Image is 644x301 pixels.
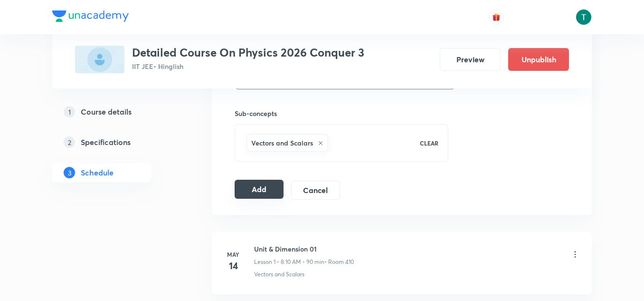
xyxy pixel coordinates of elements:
[254,244,354,254] h6: Unit & Dimension 01
[492,13,501,21] img: avatar
[75,46,124,73] img: 006E50A5-EEDA-4FEF-8B8A-AAFC422AE36B_plus.png
[291,181,340,200] button: Cancel
[235,108,448,118] h6: Sub-concepts
[52,133,181,152] a: 2Specifications
[224,250,243,259] h6: May
[324,258,354,266] p: • Room 410
[440,48,501,71] button: Preview
[52,102,181,121] a: 1Course details
[420,139,438,147] p: CLEAR
[576,9,592,25] img: Tajvendra Singh
[254,270,304,279] p: Vectors and Scalars
[64,106,75,117] p: 1
[52,10,129,24] a: Company Logo
[132,61,364,71] p: IIT JEE • Hinglish
[81,106,132,117] h5: Course details
[508,48,569,71] button: Unpublish
[81,136,131,148] h5: Specifications
[132,46,364,59] h3: Detailed Course On Physics 2026 Conquer 3
[64,167,75,178] p: 3
[254,258,324,266] p: Lesson 1 • 8:10 AM • 90 min
[235,180,284,199] button: Add
[224,259,243,273] h4: 14
[489,10,504,25] button: avatar
[52,10,129,22] img: Company Logo
[64,136,75,148] p: 2
[81,167,114,178] h5: Schedule
[251,138,313,148] h6: Vectors and Scalars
